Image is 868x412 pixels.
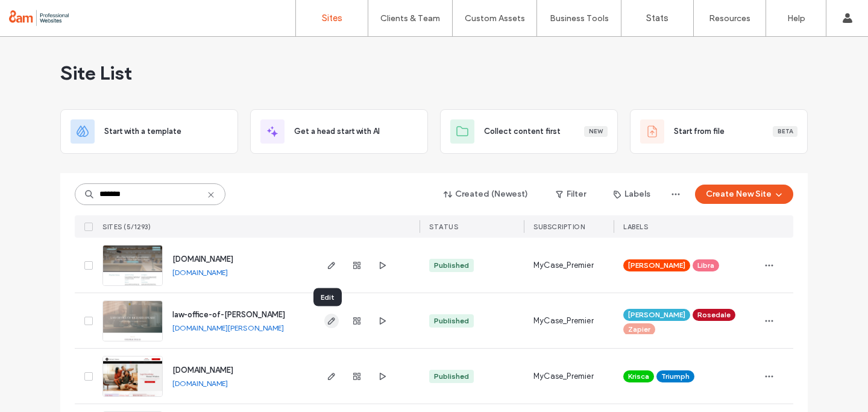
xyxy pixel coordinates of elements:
[695,185,793,204] button: Create New Site
[434,371,469,382] div: Published
[709,13,750,24] label: Resources
[60,109,238,154] div: Start with a template
[104,125,181,138] span: Start with a template
[434,260,469,271] div: Published
[172,255,233,264] a: [DOMAIN_NAME]
[322,13,342,24] label: Sites
[623,223,648,231] span: LABELS
[172,323,284,332] a: [DOMAIN_NAME][PERSON_NAME]
[294,125,380,138] span: Get a head start with AI
[60,61,132,85] span: Site List
[646,13,668,24] label: Stats
[533,259,594,271] span: MyCase_Premier
[533,223,585,231] span: SUBSCRIPTION
[584,126,608,137] div: New
[429,223,458,231] span: STATUS
[550,13,609,24] label: Business Tools
[28,8,52,19] span: Help
[628,260,685,271] span: [PERSON_NAME]
[172,379,228,388] a: [DOMAIN_NAME]
[628,309,685,320] span: [PERSON_NAME]
[544,185,598,204] button: Filter
[628,324,650,335] span: Zapier
[440,109,618,154] div: Collect content firstNew
[674,125,725,138] span: Start from file
[697,309,731,320] span: Rosedale
[484,125,561,138] span: Collect content first
[172,310,285,319] a: law-office-of-[PERSON_NAME]
[313,288,342,306] div: Edit
[697,260,714,271] span: Libra
[533,370,594,382] span: MyCase_Premier
[773,126,797,137] div: Beta
[630,109,808,154] div: Start from fileBeta
[603,185,661,204] button: Labels
[250,109,428,154] div: Get a head start with AI
[787,13,805,24] label: Help
[102,223,151,231] span: SITES (5/1293)
[433,185,539,204] button: Created (Newest)
[465,13,525,24] label: Custom Assets
[434,315,469,326] div: Published
[380,13,440,24] label: Clients & Team
[172,366,233,375] a: [DOMAIN_NAME]
[628,371,649,382] span: Krisca
[533,315,594,327] span: MyCase_Premier
[661,371,690,382] span: Triumph
[172,268,228,277] a: [DOMAIN_NAME]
